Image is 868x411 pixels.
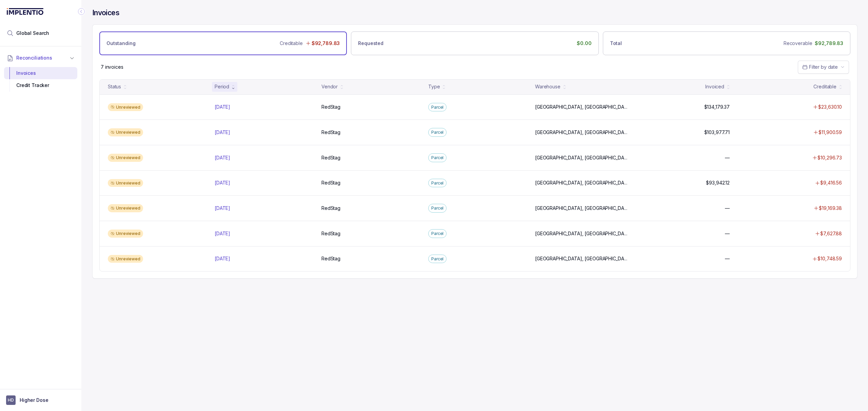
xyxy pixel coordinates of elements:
p: $19,169.38 [819,205,842,212]
p: — [725,205,730,212]
p: $92,789.83 [815,40,843,47]
div: Vendor [321,83,338,90]
p: Recoverable [784,40,812,47]
p: [DATE] [215,230,230,237]
div: Type [428,83,440,90]
span: Filter by date [809,64,838,70]
p: [DATE] [215,205,230,212]
p: Parcel [431,154,443,161]
h4: Invoices [92,8,119,18]
div: Remaining page entries [101,64,123,70]
p: Parcel [431,256,443,262]
span: Reconciliations [16,55,52,61]
p: RedStag [321,230,340,237]
span: User initials [6,395,16,405]
p: [GEOGRAPHIC_DATA], [GEOGRAPHIC_DATA] [535,104,628,110]
p: $103,977.71 [704,129,730,136]
p: [GEOGRAPHIC_DATA], [GEOGRAPHIC_DATA] [535,230,628,237]
p: $11,900.59 [818,129,842,136]
p: $10,748.59 [817,255,842,262]
div: Invoices [9,67,72,79]
button: Date Range Picker [798,61,849,73]
p: — [725,255,730,262]
p: Parcel [431,104,443,111]
div: Unreviewed [108,255,143,263]
p: Parcel [431,129,443,136]
p: [GEOGRAPHIC_DATA], [GEOGRAPHIC_DATA] [535,179,628,186]
p: RedStag [321,205,340,212]
p: RedStag [321,104,340,110]
div: Creditable [813,83,836,90]
div: Invoiced [705,83,724,90]
p: Creditable [280,40,303,47]
p: $0.00 [577,40,591,47]
p: RedStag [321,129,340,136]
p: $92,789.83 [312,40,340,47]
div: Unreviewed [108,204,143,212]
div: Reconciliations [4,66,77,93]
p: Parcel [431,180,443,187]
p: 7 invoices [101,64,123,70]
p: [GEOGRAPHIC_DATA], [GEOGRAPHIC_DATA] [535,154,628,161]
p: $9,416.56 [820,179,842,186]
p: $10,296.73 [817,154,842,161]
div: Period [215,83,229,90]
p: Requested [358,40,383,47]
div: Warehouse [535,83,560,90]
p: RedStag [321,179,340,186]
p: $7,627.88 [820,230,842,237]
p: $23,630.10 [818,104,842,110]
div: Unreviewed [108,128,143,136]
p: — [725,230,730,237]
search: Date Range Picker [802,64,838,70]
p: [GEOGRAPHIC_DATA], [GEOGRAPHIC_DATA] [535,129,628,136]
p: Higher Dose [20,397,48,404]
p: — [725,154,730,161]
p: RedStag [321,154,340,161]
p: [GEOGRAPHIC_DATA], [GEOGRAPHIC_DATA] [535,205,628,212]
p: Parcel [431,230,443,237]
div: Unreviewed [108,154,143,162]
p: $93,942.12 [706,179,730,186]
div: Status [108,83,121,90]
button: User initialsHigher Dose [6,395,75,405]
p: [GEOGRAPHIC_DATA], [GEOGRAPHIC_DATA] [535,255,628,262]
p: [DATE] [215,179,230,186]
div: Credit Tracker [9,79,72,91]
p: $134,179.37 [704,104,730,110]
p: RedStag [321,255,340,262]
p: [DATE] [215,129,230,136]
p: Total [610,40,622,47]
p: [DATE] [215,255,230,262]
p: Parcel [431,205,443,212]
div: Unreviewed [108,179,143,187]
div: Unreviewed [108,103,143,111]
div: Collapse Icon [77,7,85,16]
div: Unreviewed [108,230,143,238]
p: [DATE] [215,154,230,161]
button: Reconciliations [4,50,77,65]
span: Global Search [16,30,49,37]
p: [DATE] [215,104,230,110]
p: Outstanding [106,40,135,47]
